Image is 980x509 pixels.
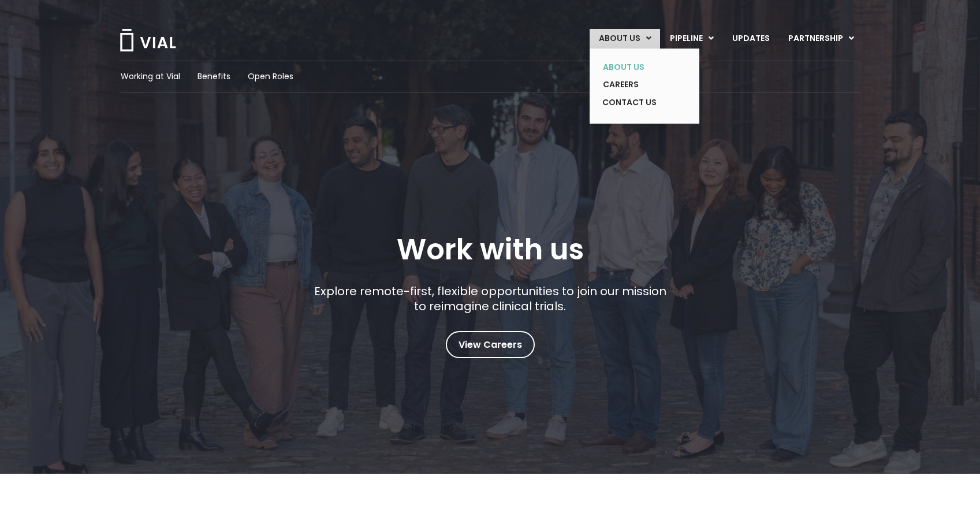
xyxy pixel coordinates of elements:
a: PIPELINEMenu Toggle [661,29,722,49]
a: Benefits [198,70,230,83]
a: UPDATES [723,29,778,49]
a: CONTACT US [594,94,678,112]
a: ABOUT US [594,58,678,76]
img: Vial Logo [119,29,177,51]
h1: Work with us [397,233,584,266]
a: ABOUT USMenu Toggle [590,29,660,49]
a: Working at Vial [121,70,180,83]
a: CAREERS [594,76,678,94]
a: PARTNERSHIPMenu Toggle [779,29,863,49]
span: View Careers [459,337,522,352]
p: Explore remote-first, flexible opportunities to join our mission to reimagine clinical trials. [310,284,670,314]
a: View Careers [446,331,535,358]
a: Open Roles [248,70,293,83]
